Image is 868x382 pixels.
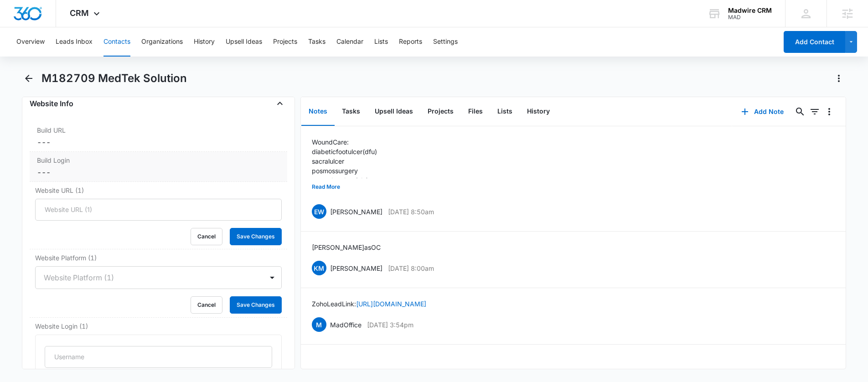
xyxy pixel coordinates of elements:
[312,204,326,219] span: EW
[374,27,388,57] button: Lists
[793,104,807,119] button: Search...
[30,98,73,109] h4: Website Info
[226,27,262,57] button: Upsell Ideas
[312,299,426,309] p: Zoho Lead Link:
[312,243,381,252] p: [PERSON_NAME] as OC
[330,263,382,273] p: [PERSON_NAME]
[16,27,45,57] button: Overview
[312,178,340,196] button: Read More
[520,98,557,126] button: History
[70,8,89,18] span: CRM
[41,72,187,85] h1: M182709 MedTek Solution
[191,228,222,245] button: Cancel
[37,155,280,165] label: Build Login
[784,31,845,53] button: Add Contact
[37,137,280,148] dd: ---
[312,317,326,332] span: M
[367,320,413,330] p: [DATE] 3:54pm
[141,27,183,57] button: Organizations
[728,14,772,21] div: account id
[312,156,444,166] p: sacral ulcer
[35,199,282,221] input: Website URL (1)
[728,7,772,14] div: account name
[461,98,490,126] button: Files
[336,27,363,57] button: Calendar
[822,104,837,119] button: Overflow Menu
[56,27,93,57] button: Leads Inbox
[308,27,325,57] button: Tasks
[312,166,444,176] p: pos mos surgery
[45,346,272,368] input: Username
[230,228,282,245] button: Save Changes
[30,122,287,152] div: Build URL---
[388,263,434,273] p: [DATE] 8:00am
[194,27,215,57] button: History
[490,98,520,126] button: Lists
[103,27,130,57] button: Contacts
[273,96,287,111] button: Close
[832,71,846,86] button: Actions
[388,207,434,217] p: [DATE] 8:50am
[356,300,426,308] a: [URL][DOMAIN_NAME]
[807,104,822,119] button: Filters
[367,98,420,126] button: Upsell Ideas
[330,207,382,217] p: [PERSON_NAME]
[420,98,461,126] button: Projects
[37,125,280,135] label: Build URL
[273,27,297,57] button: Projects
[230,296,282,314] button: Save Changes
[312,147,444,156] p: diabetic foot ulcer (dfu)
[35,186,282,195] label: Website URL (1)
[37,167,280,178] div: ---
[330,320,362,330] p: MadOffice
[732,101,793,123] button: Add Note
[30,152,287,182] div: Build Login---
[399,27,422,57] button: Reports
[433,27,458,57] button: Settings
[335,98,367,126] button: Tasks
[301,98,335,126] button: Notes
[22,71,36,86] button: Back
[35,321,282,331] label: Website Login (1)
[35,253,282,263] label: Website Platform (1)
[312,261,326,275] span: KM
[312,176,444,185] p: venus leg ulcer (vlu)
[312,137,444,147] p: Wound Care:
[191,296,222,314] button: Cancel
